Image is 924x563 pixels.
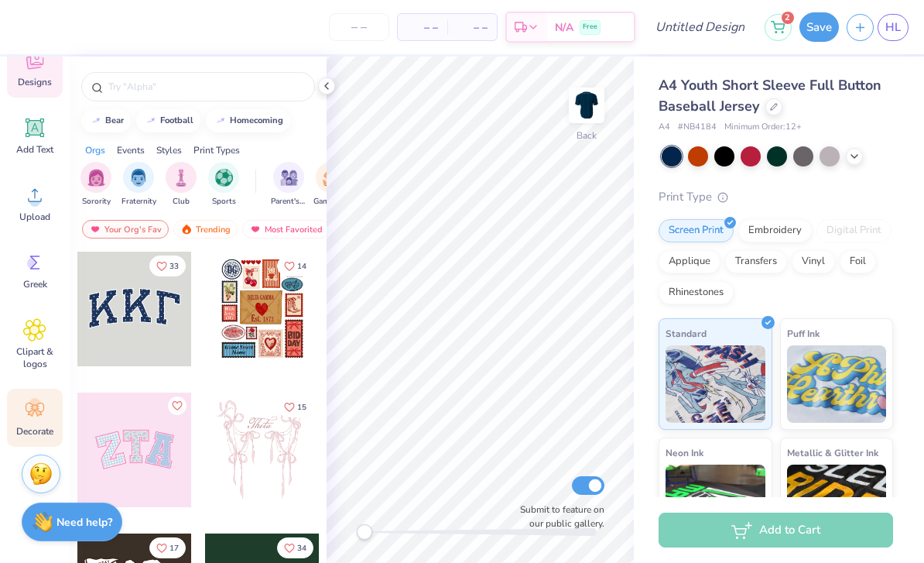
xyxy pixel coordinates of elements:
span: 33 [169,263,179,270]
span: Greek [23,278,47,290]
img: Metallic & Glitter Ink [787,465,887,542]
button: Like [149,537,186,558]
div: Events [117,143,145,157]
div: Orgs [85,143,105,157]
span: Puff Ink [787,325,820,342]
img: Parent's Weekend Image [280,169,298,187]
span: 14 [297,263,306,270]
a: HL [878,14,909,41]
img: trending.gif [180,224,193,235]
button: Like [149,256,186,276]
span: Upload [19,211,50,223]
img: Neon Ink [666,465,765,542]
button: Like [277,537,313,558]
div: Rhinestones [659,281,734,304]
button: filter button [313,162,349,208]
div: Embroidery [738,219,812,242]
div: filter for Club [166,162,197,208]
div: filter for Parent's Weekend [271,162,306,208]
div: filter for Sorority [80,162,111,208]
button: filter button [166,162,197,208]
span: Metallic & Glitter Ink [787,445,878,461]
span: A4 Youth Short Sleeve Full Button Baseball Jersey [659,76,881,115]
img: Standard [666,345,765,423]
div: Foil [840,250,876,273]
span: Fraternity [121,196,156,208]
button: Like [277,397,313,417]
span: Add Text [16,143,53,156]
img: Sorority Image [87,169,105,187]
img: trend_line.gif [214,116,227,125]
button: Like [277,256,313,276]
div: Back [577,129,597,142]
span: 34 [297,544,306,552]
span: Neon Ink [666,445,703,461]
div: Print Types [193,143,240,157]
input: Try "Alpha" [107,79,305,94]
img: Back [571,90,602,121]
img: Club Image [173,169,190,187]
span: A4 [659,121,670,134]
div: filter for Sports [208,162,239,208]
div: Styles [156,143,182,157]
div: bear [105,116,124,125]
input: – – [329,13,389,41]
span: Clipart & logos [9,345,60,370]
button: bear [81,109,131,132]
span: N/A [555,19,573,36]
span: HL [885,19,901,36]
img: most_fav.gif [89,224,101,235]
div: Print Type [659,188,893,206]
div: Screen Print [659,219,734,242]
img: trend_line.gif [90,116,102,125]
img: Puff Ink [787,345,887,423]
span: Decorate [16,425,53,438]
span: Standard [666,325,707,342]
button: filter button [80,162,111,208]
button: homecoming [206,109,290,132]
span: 17 [169,544,179,552]
span: Minimum Order: 12 + [724,121,802,134]
img: Fraternity Image [130,169,147,187]
button: football [136,109,200,132]
div: football [160,116,193,125]
div: Digital Print [816,219,891,242]
strong: Need help? [56,515,112,530]
span: 2 [782,12,794,24]
img: Sports Image [215,169,233,187]
button: Save [799,12,839,42]
div: filter for Game Day [313,162,349,208]
span: Game Day [313,196,349,208]
button: 2 [765,14,792,41]
span: Club [173,196,190,208]
div: Applique [659,250,720,273]
span: 15 [297,403,306,411]
span: Designs [18,76,52,88]
input: Untitled Design [643,12,757,43]
button: filter button [208,162,239,208]
button: Like [168,397,187,415]
div: homecoming [230,116,283,125]
span: Sorority [82,196,111,208]
span: Sports [212,196,236,208]
label: Submit to feature on our public gallery. [512,503,604,530]
span: Parent's Weekend [271,196,306,208]
div: Most Favorited [242,220,330,239]
div: Vinyl [792,250,835,273]
button: filter button [271,162,306,208]
div: Transfers [725,250,787,273]
span: # NB4184 [678,121,717,134]
span: – – [407,19,438,36]
div: Accessibility label [357,524,372,540]
img: trend_line.gif [145,116,157,125]
button: filter button [121,162,156,208]
span: Free [583,22,597,33]
img: most_fav.gif [249,224,262,235]
div: Your Org's Fav [82,220,169,239]
img: Game Day Image [323,169,341,187]
span: – – [457,19,488,36]
div: Trending [173,220,238,239]
div: filter for Fraternity [121,162,156,208]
